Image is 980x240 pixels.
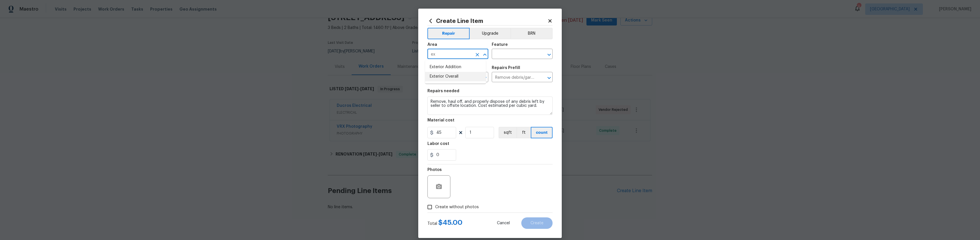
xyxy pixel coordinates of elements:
[427,97,553,115] textarea: Remove, haul off, and properly dispose of any debris left by seller to offsite location. Cost est...
[425,62,486,72] li: Exterior Addition
[473,51,481,59] button: Clear
[470,28,511,39] button: Upgrade
[545,51,553,59] button: Open
[427,142,449,146] h5: Labor cost
[545,74,553,82] button: Open
[425,72,486,81] li: Exterior Overall
[530,221,543,225] span: Create
[516,127,531,138] button: ft
[427,28,470,39] button: Repair
[499,127,516,138] button: sqft
[492,66,520,70] h5: Repairs Prefill
[492,43,508,47] h5: Feature
[427,168,442,172] h5: Photos
[531,127,553,138] button: count
[438,219,462,226] span: $ 45.00
[510,28,553,39] button: BRN
[427,18,547,24] h2: Create Line Item
[521,217,553,229] button: Create
[497,221,510,225] span: Cancel
[427,118,454,122] h5: Material cost
[488,217,519,229] button: Cancel
[427,89,459,93] h5: Repairs needed
[427,43,437,47] h5: Area
[435,204,479,210] span: Create without photos
[427,220,462,227] div: Total
[481,51,489,59] button: Close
